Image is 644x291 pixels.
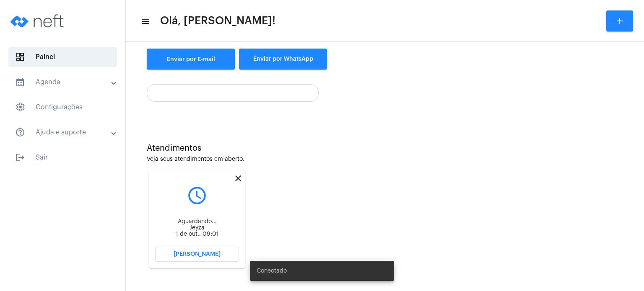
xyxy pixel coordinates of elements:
[253,56,313,62] span: Enviar por WhatsApp
[7,4,70,38] img: logo-neft-novo-2.png
[15,52,25,62] span: sidenav icon
[155,247,239,262] button: [PERSON_NAME]
[155,185,239,206] mat-icon: query_builder
[5,72,125,92] mat-expansion-panel-header: sidenav iconAgenda
[155,225,239,231] div: Jeyza
[233,173,243,183] mat-icon: close
[155,219,239,225] div: Aguardando...
[8,47,117,67] span: Painel
[160,14,275,28] span: Olá, [PERSON_NAME]!
[8,97,117,117] span: Configurações
[5,122,125,142] mat-expansion-panel-header: sidenav iconAjuda e suporte
[15,127,25,137] mat-icon: sidenav icon
[8,147,117,167] span: Sair
[167,57,215,62] span: Enviar por E-mail
[147,49,235,70] a: Enviar por E-mail
[174,251,221,257] span: [PERSON_NAME]
[615,16,625,26] mat-icon: add
[15,102,25,112] span: sidenav icon
[141,16,149,26] mat-icon: sidenav icon
[257,267,287,275] span: Conectado
[15,127,112,137] mat-panel-title: Ajuda e suporte
[15,152,25,162] mat-icon: sidenav icon
[147,144,623,153] div: Atendimentos
[147,156,623,162] div: Veja seus atendimentos em aberto.
[239,49,327,70] button: Enviar por WhatsApp
[155,231,239,237] div: 1 de out., 09:01
[15,77,112,87] mat-panel-title: Agenda
[15,77,25,87] mat-icon: sidenav icon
